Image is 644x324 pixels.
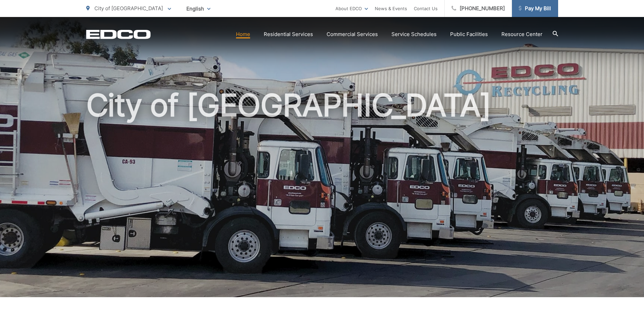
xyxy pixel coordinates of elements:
[501,30,542,38] a: Resource Center
[236,30,250,38] a: Home
[375,4,407,13] a: News & Events
[391,30,437,38] a: Service Schedules
[327,30,378,38] a: Commercial Services
[94,5,163,12] span: City of [GEOGRAPHIC_DATA]
[414,4,438,13] a: Contact Us
[264,30,313,38] a: Residential Services
[86,30,151,39] a: EDCD logo. Return to the homepage.
[86,88,558,303] h1: City of [GEOGRAPHIC_DATA]
[181,3,216,15] span: English
[519,4,551,13] span: Pay My Bill
[335,4,368,13] a: About EDCO
[450,30,488,38] a: Public Facilities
